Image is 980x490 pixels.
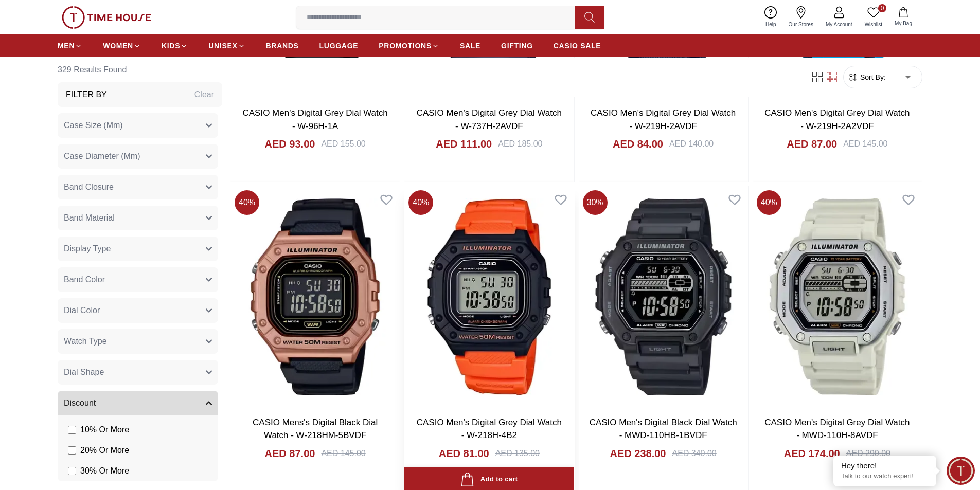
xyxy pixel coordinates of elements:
span: WOMEN [103,41,133,51]
button: Case Size (Mm) [58,113,218,138]
div: AED 290.00 [846,447,890,460]
span: KIDS [162,41,180,51]
div: Chat Widget [947,457,975,485]
button: Discount [58,391,218,415]
span: SALE [460,41,480,51]
img: CASIO Men's Digital Grey Dial Watch - MWD-110H-8AVDF [753,186,922,407]
a: 0Wishlist [859,4,888,30]
button: Sort By: [848,72,886,82]
span: MEN [58,41,75,51]
span: 20 % Or More [80,444,129,457]
div: Clear [194,88,214,101]
span: Case Diameter (Mm) [64,150,140,162]
img: ... [62,6,151,29]
input: 10% Or More [68,426,76,434]
span: BRANDS [266,41,299,51]
button: Dial Color [58,298,218,323]
h4: AED 87.00 [787,137,837,151]
button: Band Color [58,267,218,292]
p: Talk to our watch expert! [841,472,929,481]
span: Display Type [64,243,111,255]
span: Dial Shape [64,366,104,378]
a: CASIO Men's Digital Grey Dial Watch - W-219H-2AVDF [591,108,736,131]
button: Watch Type [58,329,218,354]
input: 30% Or More [68,467,76,475]
a: PROMOTIONS [379,37,439,55]
span: Help [761,21,780,28]
span: UNISEX [208,41,237,51]
div: AED 145.00 [321,447,365,460]
span: Sort By: [858,72,886,82]
img: CASIO Mens's Digital Black Dial Watch - W-218HM-5BVDF [230,186,400,407]
button: Display Type [58,237,218,261]
span: 0 [878,4,886,12]
button: Band Material [58,206,218,230]
span: Band Material [64,212,115,224]
button: Band Closure [58,175,218,199]
div: AED 340.00 [672,447,716,460]
span: CASIO SALE [554,41,601,51]
h3: Filter By [66,88,107,101]
span: Our Stores [785,21,817,28]
a: GIFTING [501,37,533,55]
button: Case Diameter (Mm) [58,144,218,169]
a: CASIO Mens's Digital Black Dial Watch - W-218HM-5BVDF [253,418,378,441]
a: CASIO Men's Digital Grey Dial Watch - W-219H-2A2VDF [764,108,910,131]
span: 40 % [757,190,781,215]
div: AED 135.00 [495,447,540,460]
div: Add to cart [460,473,518,486]
a: BRANDS [266,37,299,55]
span: 10 % Or More [80,424,129,436]
h4: AED 111.00 [436,137,492,151]
span: Band Color [64,274,105,286]
h4: AED 238.00 [610,446,666,461]
a: CASIO Men's Digital Grey Dial Watch - W-737H-2AVDF [417,108,562,131]
div: AED 155.00 [321,138,365,150]
img: CASIO Men's Digital Black Dial Watch - MWD-110HB-1BVDF [579,186,748,407]
span: 40 % [408,190,433,215]
h4: AED 174.00 [784,446,840,461]
span: Discount [64,397,96,409]
span: My Account [822,21,857,28]
span: LUGGAGE [319,41,359,51]
input: 20% Or More [68,446,76,455]
a: CASIO Men's Digital Grey Dial Watch - W-96H-1A [243,108,388,131]
span: Watch Type [64,335,107,348]
button: My Bag [888,5,918,29]
a: MEN [58,37,82,55]
a: CASIO Men's Digital Black Dial Watch - MWD-110HB-1BVDF [590,418,737,441]
a: UNISEX [208,37,245,55]
a: Help [759,4,782,30]
div: AED 185.00 [498,138,542,150]
h4: AED 87.00 [265,446,315,461]
h6: 329 Results Found [58,58,222,82]
a: Our Stores [782,4,819,30]
a: CASIO SALE [554,37,601,55]
a: CASIO Men's Digital Grey Dial Watch - W-218H-4B2 [417,418,562,441]
div: AED 140.00 [669,138,714,150]
span: 30 % Or More [80,465,129,477]
span: 40 % [235,190,259,215]
h4: AED 93.00 [265,137,315,151]
button: Dial Shape [58,360,218,385]
span: Case Size (Mm) [64,119,123,132]
a: CASIO Men's Digital Grey Dial Watch - MWD-110H-8AVDF [764,418,910,441]
img: CASIO Men's Digital Grey Dial Watch - W-218H-4B2 [404,186,574,407]
h4: AED 81.00 [439,446,489,461]
span: Wishlist [861,21,886,28]
span: 30 % [583,190,608,215]
a: SALE [460,37,480,55]
a: KIDS [162,37,188,55]
span: Band Closure [64,181,114,193]
h4: AED 84.00 [613,137,663,151]
span: Dial Color [64,304,100,317]
span: GIFTING [501,41,533,51]
div: Hey there! [841,461,929,471]
a: LUGGAGE [319,37,359,55]
div: AED 145.00 [843,138,887,150]
a: WOMEN [103,37,141,55]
